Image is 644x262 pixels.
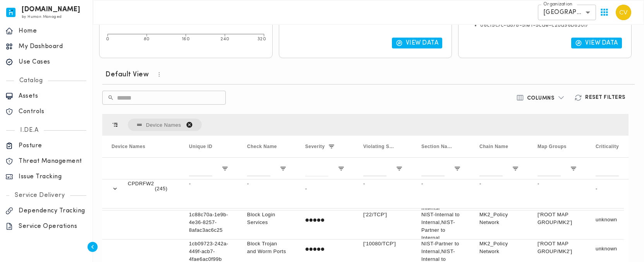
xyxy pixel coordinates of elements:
input: Check Name Filter Input [247,161,270,176]
input: Violating Service Ports and Protocols Filter Input [363,161,386,176]
p: 1c88c70a-1e9b-4e36-8257-8afac3ac6c25 [189,211,228,234]
span: Unique ID [189,144,213,149]
p: Threat Management [19,157,87,165]
span: 4 Stars [305,246,325,252]
p: View Data [585,39,618,47]
p: NIST-Internal to Internal,NIST-Partner to Internal [421,211,461,242]
p: ['ROOT MAP GROUP/MK2'] [538,211,577,226]
button: Open Filter Menu [512,165,519,172]
input: Criticality Filter Input [596,161,619,176]
span: unknown [596,246,617,252]
span: 4 Stars [305,217,325,222]
button: Reset Filters [570,91,632,105]
span: Violating Service Ports and Protocols [363,144,396,149]
label: Organization [543,1,572,8]
span: Criticality [596,144,619,149]
input: Unique ID Filter Input [189,161,212,176]
span: Device Names [112,144,145,149]
p: ['22/TCP'] [363,211,403,219]
button: Open Filter Menu [454,165,461,172]
button: Open Filter Menu [628,165,635,172]
li: 06cf5c7c-d878-51ef-5cae-c20d96b63017 [480,22,625,29]
span: Device Names. Press ENTER to sort. Press DELETE to remove [128,119,202,131]
img: invicta.io [6,8,15,17]
span: (245) [155,180,168,198]
p: Block Trojan and Worm Ports [247,240,287,255]
div: Row Groups [128,119,202,131]
input: Map Groups Filter Input [538,161,561,176]
span: Check Name [247,144,277,149]
span: Section Name [421,144,454,149]
button: User [613,2,634,23]
p: - [538,180,577,188]
tspan: 320 [258,37,266,41]
button: Open Filter Menu [280,165,287,172]
span: Map Groups [538,144,567,149]
button: View Data [571,38,622,48]
p: Dependency Tracking [19,207,87,215]
p: Service Delivery [9,191,70,199]
input: Chain Name Filter Input [479,161,503,176]
p: ['10080/TCP'] [363,240,403,248]
tspan: 80 [144,37,150,41]
tspan: 160 [182,37,190,41]
div: [GEOGRAPHIC_DATA] [538,5,596,20]
p: CPDRFW2 [128,180,154,188]
div: - [296,179,354,208]
button: View Data [392,38,443,48]
p: View Data [406,39,439,47]
button: Columns [512,91,570,105]
h6: Reset Filters [585,94,625,101]
h6: [DOMAIN_NAME] [22,7,81,12]
input: Section Name Filter Input [421,161,445,176]
p: Use Cases [19,58,87,66]
span: by Human Managed [22,15,62,19]
h6: Columns [527,95,555,102]
p: Home [19,27,87,35]
tspan: 0 [106,37,110,41]
p: - [363,180,403,188]
button: Open Filter Menu [396,165,403,172]
p: Issue Tracking [19,173,87,181]
p: Service Operations [19,222,87,230]
span: Severity [305,144,325,149]
p: Controls [19,108,87,115]
p: - [189,180,228,188]
p: I.DE.A [15,126,44,134]
span: unknown [596,217,617,222]
span: Chain Name [479,144,508,149]
p: Catalog [14,77,48,84]
button: Open Filter Menu [222,165,228,172]
h6: Default View [105,70,149,79]
p: - [479,180,519,188]
p: MK2_Policy Network [479,240,519,255]
button: Open Filter Menu [570,165,577,172]
p: My Dashboard [19,43,87,50]
div: High [305,240,345,258]
img: Carter Velasquez [616,5,631,20]
p: Posture [19,142,87,150]
button: Open Filter Menu [338,165,345,172]
p: MK2_Policy Network [479,211,519,226]
p: Assets [19,92,87,100]
p: Block Login Services [247,211,287,226]
p: ['ROOT MAP GROUP/MK2'] [538,240,577,255]
div: High [305,211,345,229]
tspan: 240 [220,37,230,41]
p: - [421,180,461,188]
p: - [247,180,287,188]
span: Device Names [146,122,181,128]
